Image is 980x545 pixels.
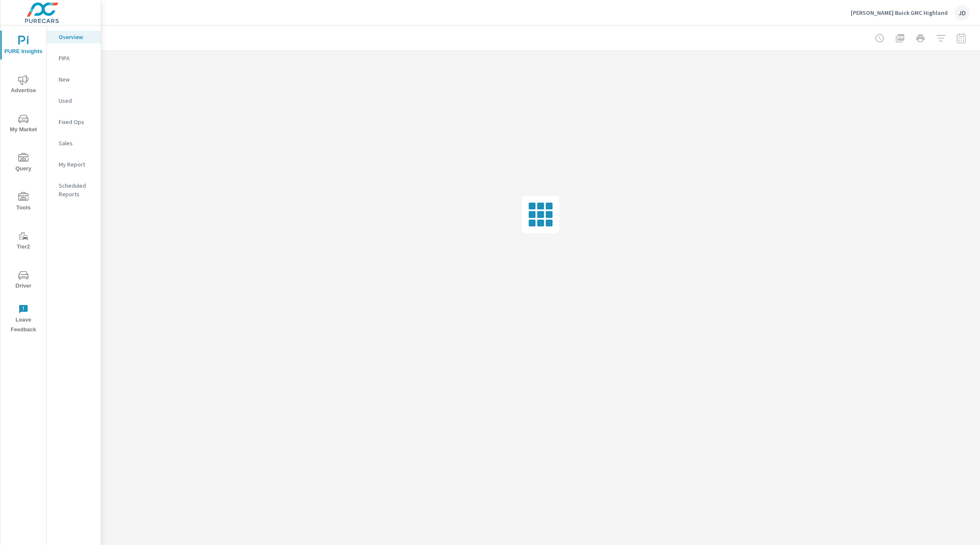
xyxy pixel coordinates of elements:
div: New [47,73,101,86]
span: Driver [3,270,44,291]
div: Overview [47,31,101,43]
p: Sales [59,139,94,147]
p: Overview [59,33,94,41]
span: Tier2 [3,231,44,252]
div: Fixed Ops [47,116,101,128]
span: Tools [3,192,44,213]
p: My Report [59,160,94,169]
span: My Market [3,114,44,135]
div: My Report [47,158,101,171]
p: Used [59,96,94,105]
p: Fixed Ops [59,118,94,126]
div: nav menu [0,25,46,338]
div: PIPA [47,52,101,65]
div: JD [954,5,970,20]
p: Scheduled Reports [59,181,94,198]
span: Query [3,153,44,174]
div: Sales [47,137,101,150]
span: Advertise [3,75,44,96]
div: Scheduled Reports [47,179,101,200]
p: New [59,75,94,84]
span: Leave Feedback [3,304,44,335]
span: PURE Insights [3,36,44,56]
p: [PERSON_NAME] Buick GMC Highland [851,9,948,17]
div: Used [47,94,101,107]
p: PIPA [59,54,94,62]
